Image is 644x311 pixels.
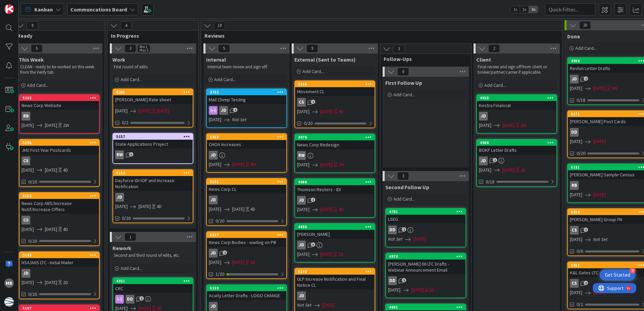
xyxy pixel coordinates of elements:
div: 5157 [116,134,193,139]
input: Quick Filter... [545,3,595,15]
div: 5196 [20,140,99,146]
span: 2 [584,281,588,285]
span: [DATE] [502,167,515,174]
span: [DATE] [320,206,333,213]
a: 5196JHU First Year PostcardsCS[DATE][DATE]4D0/20 [19,139,100,187]
div: 5157 [113,134,193,140]
div: 3W [611,85,617,92]
div: Dayforce IDI IOP and Increase Notification [113,176,193,191]
div: Mail Chimp Testing [207,95,286,104]
a: 4781LSEGDDNot Set[DATE] [385,208,466,247]
a: 5143HSA/AHS LTC - Initial MailerJD[DATE][DATE]2D0/20 [19,251,100,299]
div: 5162 [20,95,99,101]
div: 4988 [477,140,556,146]
div: HSA/AHS LTC - Initial Mailer [20,258,99,267]
div: 4928 [477,95,556,101]
div: 3D [250,259,255,266]
div: 4781 [386,209,465,215]
div: JD [22,269,30,278]
div: RB [20,112,99,120]
div: 4986 [295,179,375,185]
div: JD [477,157,556,165]
div: JHU First Year Postcards [20,146,99,154]
div: JD [113,193,193,202]
a: 4988BOKF Letter DraftsJD[DATE][DATE]2D0/18 [476,139,557,187]
div: 4986Thomson Reuters - IDI [295,179,375,194]
span: [DATE] [45,279,57,286]
div: DD [388,276,397,285]
div: Acuity Letter Drafts - LOGO CHANGE [207,291,286,300]
div: JD [295,241,375,249]
div: 4781 [389,209,465,214]
span: [DATE] [209,116,221,123]
span: Add Card... [302,68,324,74]
span: Add Card... [484,82,506,88]
span: [DATE] [322,302,335,309]
span: 0/20 [28,291,37,298]
div: BOKF Letter Drafts [477,146,556,154]
span: [DATE] [570,191,582,198]
div: 5108ULP Increase Notification and Final Notice CL [295,269,375,289]
div: [PERSON_NAME] Rate sheet [113,95,193,104]
div: CS [20,157,99,165]
span: [DATE] [570,236,582,243]
div: DD [388,226,397,234]
div: 5027 [210,233,286,237]
div: JD [297,196,306,205]
a: 4978News Corp RedesignRW[DATE][DATE]2M [294,134,375,173]
span: 2 [402,278,406,282]
div: 2M [520,122,526,129]
div: News Corp Redesign [295,140,375,149]
div: 4321 [113,278,193,284]
div: JD [207,151,286,160]
span: [DATE] [115,107,128,114]
div: JD [570,75,579,83]
div: [DATE] [157,107,169,114]
img: avatar [4,297,14,307]
span: [DATE] [570,138,582,145]
div: 5159Acuity Letter Drafts - LOGO CHANGE [207,285,286,300]
div: 4970 [386,253,465,260]
div: CS [22,157,30,165]
div: DD [113,295,193,304]
span: [DATE] [502,122,515,129]
span: [DATE] [593,191,606,198]
div: JD [477,112,556,120]
span: 1 [584,76,588,81]
span: [DATE] [138,107,151,114]
span: 1 [311,100,315,104]
div: JD [207,106,286,115]
a: 5018CHOA IncreasesJD[DATE][DATE]4W [206,133,287,173]
div: JD [297,241,306,249]
div: 5152 [23,194,99,198]
div: DD [570,128,579,137]
span: [DATE] [22,226,34,233]
div: CS [295,98,375,107]
span: [DATE] [209,206,221,213]
div: [PERSON_NAME] [295,230,375,239]
div: 3732 [207,89,286,95]
div: 5151 [210,179,286,184]
div: News Corp ABS/Increase Notif/Increase Offers [20,199,99,214]
div: 5154 [116,171,193,175]
div: 4978 [298,135,375,140]
div: 5027News Corp Bodies - waiting on PB [207,232,286,247]
a: 5156Movement CLCS[DATE][DATE]4D0/20 [294,80,375,128]
div: 5196 [23,140,99,145]
a: 5162News Corp WebsiteRB[DATE][DATE]2W [19,94,100,134]
div: 4970[PERSON_NAME] 66 LTC Drafts - Webinar Announcement Email [386,253,465,274]
div: RW [113,150,193,159]
div: 4D [339,206,344,213]
div: 5151 [207,179,286,185]
span: 1 [493,158,497,162]
div: CS [22,216,30,224]
span: 0/2 [122,119,128,126]
span: [DATE] [232,206,245,213]
div: 4 [630,268,636,274]
div: JD [479,112,488,120]
div: CS [20,216,99,224]
span: [DATE] [297,206,310,213]
a: 4890[PERSON_NAME]JD[DATE][DATE]1D [294,223,375,263]
div: 5201 [113,89,193,95]
span: Add Card... [27,82,49,88]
